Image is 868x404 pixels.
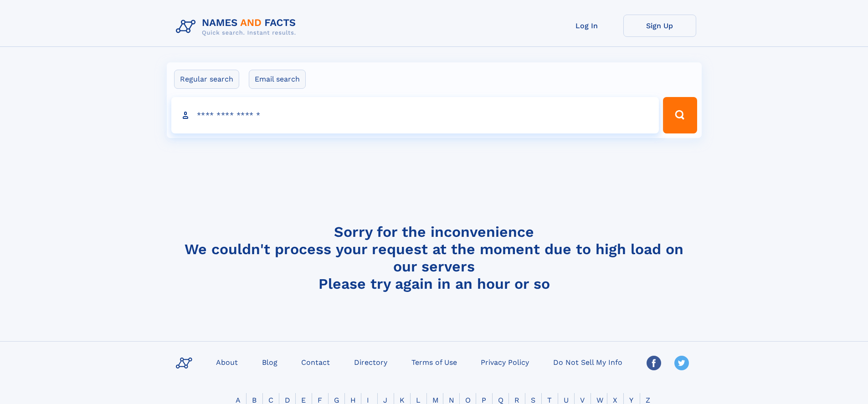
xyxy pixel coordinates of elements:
a: Log In [550,15,623,37]
a: Directory [350,355,391,368]
button: Search Button [663,97,697,133]
img: Facebook [647,356,661,370]
img: Twitter [674,356,689,370]
label: Email search [249,70,306,89]
a: About [212,355,241,368]
a: Sign Up [623,15,696,37]
h4: Sorry for the inconvenience We couldn't process your request at the moment due to high load on ou... [172,223,696,292]
input: search input [171,97,659,133]
a: Blog [258,355,281,368]
a: Privacy Policy [477,355,533,368]
a: Contact [298,355,334,368]
label: Regular search [174,70,239,89]
img: Logo Names and Facts [172,15,303,39]
a: Do Not Sell My Info [550,355,626,368]
a: Terms of Use [408,355,461,368]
